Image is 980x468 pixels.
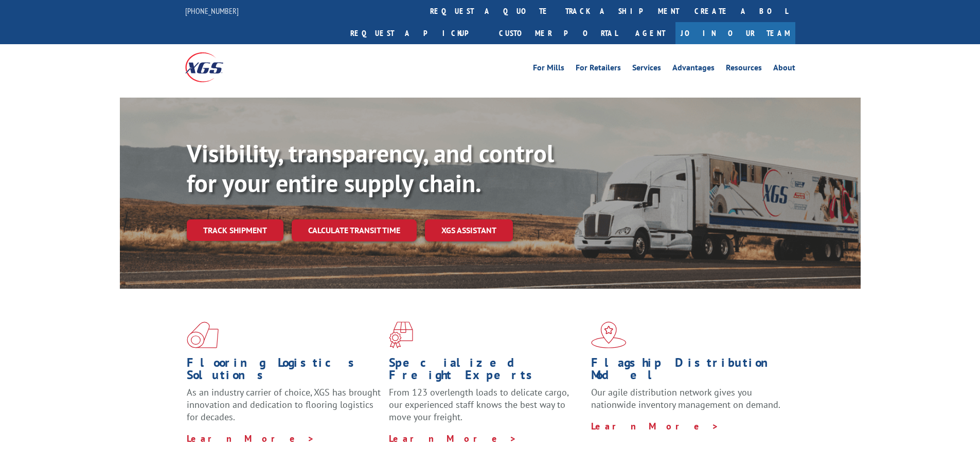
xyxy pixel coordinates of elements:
p: From 123 overlength loads to delicate cargo, our experienced staff knows the best way to move you... [389,386,583,432]
img: xgs-icon-focused-on-flooring-red [389,322,413,348]
img: xgs-icon-total-supply-chain-intelligence-red [187,322,219,348]
a: Agent [625,22,675,44]
a: Join Our Team [675,22,795,44]
a: For Retailers [576,64,621,75]
h1: Specialized Freight Experts [389,357,583,386]
a: Customer Portal [491,22,625,44]
h1: Flooring Logistics Solutions [187,357,381,386]
span: Our agile distribution network gives you nationwide inventory management on demand. [591,386,780,410]
a: Learn More > [187,433,315,444]
a: Calculate transit time [292,219,417,241]
a: [PHONE_NUMBER] [185,6,239,16]
a: About [773,64,795,75]
a: Request a pickup [343,22,491,44]
a: For Mills [533,64,564,75]
img: xgs-icon-flagship-distribution-model-red [591,322,627,348]
span: As an industry carrier of choice, XGS has brought innovation and dedication to flooring logistics... [187,386,381,423]
b: Visibility, transparency, and control for your entire supply chain. [187,137,554,199]
h1: Flagship Distribution Model [591,357,786,386]
a: Learn More > [591,420,719,432]
a: Services [632,64,661,75]
a: Learn More > [389,433,517,444]
a: Track shipment [187,219,283,241]
a: XGS ASSISTANT [425,219,513,241]
a: Resources [726,64,762,75]
a: Advantages [672,64,715,75]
